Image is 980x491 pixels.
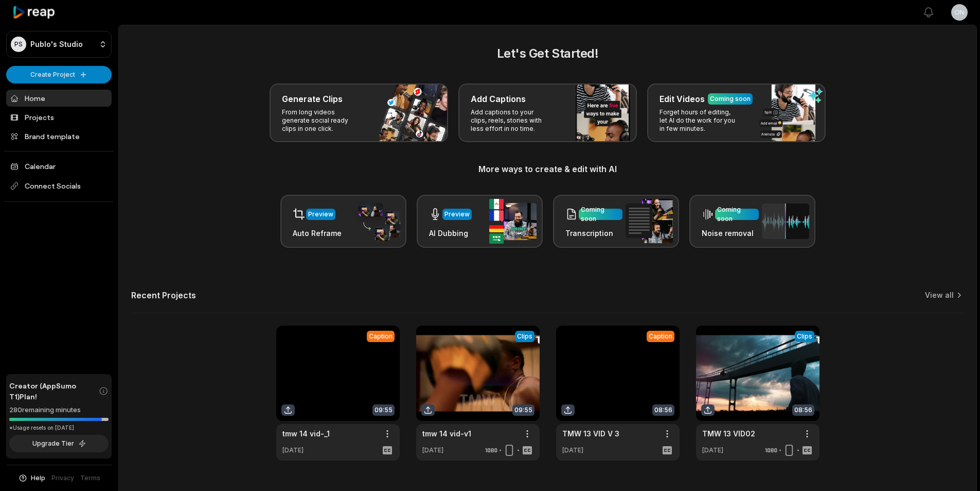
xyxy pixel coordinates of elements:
h2: Recent Projects [131,290,196,300]
div: Coming soon [710,94,751,104]
h3: AI Dubbing [429,228,472,239]
a: TMW 13 VID V 3 [562,428,619,439]
a: Privacy [51,473,74,483]
a: View all [925,290,954,300]
a: Calendar [6,158,112,175]
p: From long videos generate social ready clips in one click. [282,108,362,133]
div: Preview [308,210,333,219]
button: Help [18,473,45,483]
img: ai_dubbing.png [489,199,537,244]
h2: Let's Get Started! [131,44,964,63]
img: transcription.png [626,199,673,243]
h3: Add Captions [471,93,526,105]
h3: Generate Clips [282,93,343,105]
a: Brand template [6,128,112,145]
h3: Auto Reframe [293,228,342,239]
p: Publo's Studio [30,40,83,49]
p: Forget hours of editing, let AI do the work for you in few minutes. [660,108,739,133]
h3: Transcription [565,228,622,239]
h3: Noise removal [702,228,759,239]
div: Preview [444,210,470,219]
a: Projects [6,109,112,126]
a: TMW 13 VID02 [702,428,755,439]
a: Home [6,90,112,107]
button: Upgrade Tier [9,435,109,452]
div: 280 remaining minutes [9,405,109,415]
div: *Usage resets on [DATE] [9,424,109,432]
p: Add captions to your clips, reels, stories with less effort in no time. [471,108,550,133]
div: Coming soon [581,205,620,224]
div: PS [11,37,26,52]
a: tmw 14 vid-_1 [282,428,330,439]
a: Terms [80,473,100,483]
span: Help [31,473,45,483]
h3: More ways to create & edit with AI [131,163,964,175]
button: Create Project [6,66,112,83]
h3: Edit Videos [660,93,705,105]
span: Connect Socials [6,177,112,195]
div: Coming soon [717,205,757,224]
span: Creator (AppSumo T1) Plan! [9,380,99,402]
img: auto_reframe.png [353,201,400,242]
img: noise_removal.png [762,204,809,239]
a: tmw 14 vid-v1 [422,428,471,439]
